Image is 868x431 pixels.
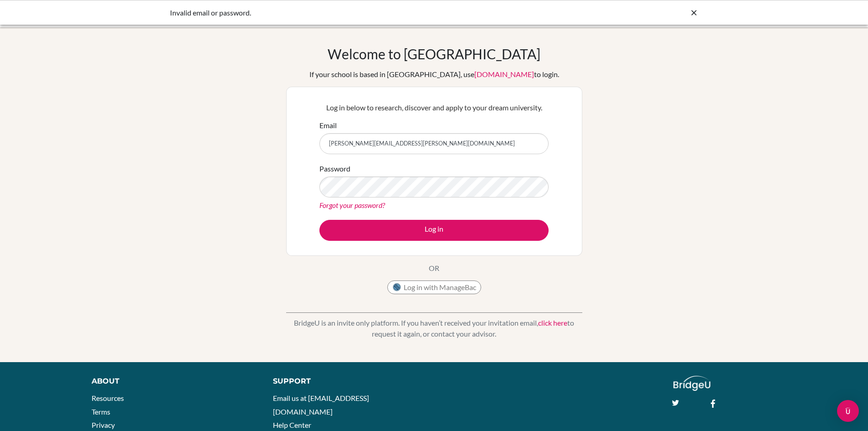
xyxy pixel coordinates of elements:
label: Password [319,163,350,174]
a: Privacy [92,421,115,429]
h1: Welcome to [GEOGRAPHIC_DATA] [328,46,540,62]
p: OR [429,263,439,274]
a: [DOMAIN_NAME] [474,70,534,78]
div: Invalid email or password. [170,7,562,18]
a: Forgot your password? [319,201,385,209]
button: Log in [319,220,549,241]
div: Support [273,376,423,387]
div: Open Intercom Messenger [837,400,859,422]
a: click here [538,318,567,327]
a: Help Center [273,421,311,429]
a: Terms [92,407,110,416]
div: If your school is based in [GEOGRAPHIC_DATA], use to login. [309,69,559,80]
label: Email [319,120,337,131]
a: Resources [92,394,124,402]
a: Email us at [EMAIL_ADDRESS][DOMAIN_NAME] [273,394,369,416]
p: BridgeU is an invite only platform. If you haven’t received your invitation email, to request it ... [286,317,582,339]
div: About [92,376,252,387]
button: Log in with ManageBac [387,280,481,294]
img: logo_white@2x-f4f0deed5e89b7ecb1c2cc34c3e3d731f90f0f143d5ea2071677605dd97b5244.png [673,376,710,391]
p: Log in below to research, discover and apply to your dream university. [319,102,549,113]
